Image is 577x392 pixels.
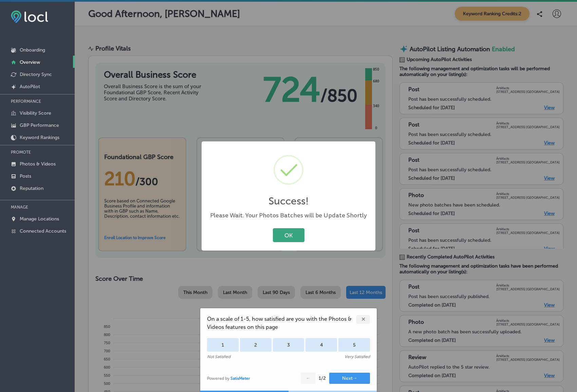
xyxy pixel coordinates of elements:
[20,47,45,53] p: Onboarding
[207,338,239,352] div: 1
[20,110,51,116] p: Visibility Score
[20,84,40,90] p: AutoPilot
[20,59,40,65] p: Overview
[20,72,52,77] p: Directory Sync
[338,338,370,352] div: 5
[208,211,369,220] div: Please Wait. Your Photos Batches will be Update Shortly
[20,161,56,167] p: Photos & Videos
[356,315,370,324] div: ✕
[240,338,272,352] div: 2
[207,376,250,381] div: Powered by
[345,354,370,359] div: Very Satisfied
[11,11,48,23] img: fda3e92497d09a02dc62c9cd864e3231.png
[207,354,230,359] div: Not Satisfied
[20,216,59,222] p: Manage Locations
[273,228,304,242] button: OK
[20,185,43,191] p: Reputation
[20,122,59,128] p: GBP Performance
[319,375,326,381] div: 1 / 2
[20,135,59,140] p: Keyword Rankings
[329,373,370,384] button: Next→
[268,195,309,207] h2: Success!
[207,315,356,331] span: On a scale of 1-5, how satisfied are you with the Photos & Videos features on this page
[230,376,250,381] a: SatisMeter
[20,173,31,179] p: Posts
[305,338,337,352] div: 4
[273,338,304,352] div: 3
[301,373,315,384] button: ←
[20,228,66,234] p: Connected Accounts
